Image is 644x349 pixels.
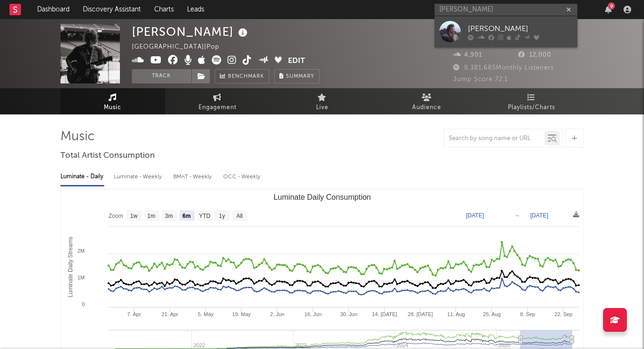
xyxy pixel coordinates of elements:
[127,311,141,317] text: 7. Apr
[147,213,155,219] text: 1m
[453,52,482,58] span: 4,901
[236,213,242,219] text: All
[215,69,269,83] a: Benchmark
[340,311,357,317] text: 30. Jun
[304,311,321,317] text: 16. Jun
[270,311,284,317] text: 2. Jun
[375,88,479,114] a: Audience
[518,52,551,58] span: 12,000
[60,169,104,185] div: Luminate - Daily
[274,69,319,83] button: Summary
[508,102,555,113] span: Playlists/Charts
[182,213,190,219] text: 6m
[316,102,328,113] span: Live
[77,248,84,254] text: 2M
[67,236,73,297] text: Luminate Daily Streams
[514,212,520,219] text: →
[554,311,572,317] text: 22. Sep
[223,169,261,185] div: OCC - Weekly
[479,88,584,114] a: Playlists/Charts
[77,275,84,280] text: 1M
[288,55,305,67] button: Edit
[273,193,371,201] text: Luminate Daily Consumption
[60,88,165,114] a: Music
[165,213,173,219] text: 3m
[270,88,375,114] a: Live
[530,212,548,219] text: [DATE]
[60,150,155,162] span: Total Artist Consumption
[161,311,178,317] text: 21. Apr
[132,41,230,53] div: [GEOGRAPHIC_DATA] | Pop
[130,213,138,219] text: 1w
[466,212,484,219] text: [DATE]
[132,69,191,83] button: Track
[173,169,214,185] div: BMAT - Weekly
[114,169,164,185] div: Luminate - Weekly
[412,102,441,113] span: Audience
[228,71,264,82] span: Benchmark
[444,135,545,143] input: Search by song name or URL
[232,311,251,317] text: 19. May
[483,311,500,317] text: 25. Aug
[81,301,84,307] text: 0
[286,74,314,79] span: Summary
[165,88,270,114] a: Engagement
[608,2,615,10] div: 9
[219,213,225,219] text: 1y
[372,311,397,317] text: 14. [DATE]
[132,24,250,40] div: [PERSON_NAME]
[605,6,612,13] button: 9
[198,311,214,317] text: 5. May
[435,4,577,16] input: Search for artists
[109,213,123,219] text: Zoom
[198,213,210,219] text: YTD
[104,102,121,113] span: Music
[435,16,577,47] a: [PERSON_NAME]
[407,311,433,317] text: 28. [DATE]
[447,311,465,317] text: 11. Aug
[453,76,508,82] span: Jump Score: 72.1
[468,23,573,34] div: [PERSON_NAME]
[198,102,237,113] span: Engagement
[520,311,535,317] text: 8. Sep
[453,65,554,71] span: 9,381,685 Monthly Listeners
